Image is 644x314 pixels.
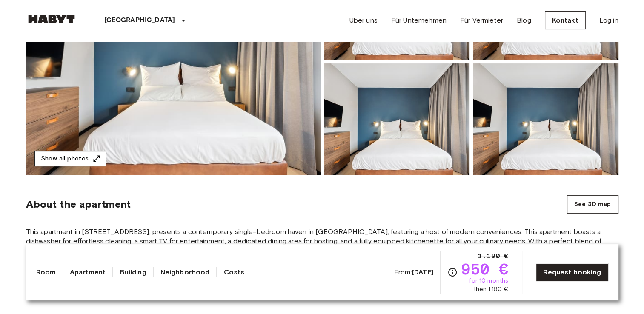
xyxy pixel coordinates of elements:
span: About the apartment [26,198,131,211]
button: Show all photos [34,151,106,167]
a: Building [120,267,146,277]
img: Picture of unit DE-01-482-107-01 [324,63,469,175]
button: See 3D map [567,195,618,214]
img: Habyt [26,15,77,23]
a: Kontakt [545,11,586,29]
span: From: [394,268,434,277]
a: Neighborhood [160,267,210,277]
a: Request booking [536,263,608,281]
span: for 10 months [469,277,508,285]
p: [GEOGRAPHIC_DATA] [104,15,175,26]
a: Für Vermieter [460,15,503,26]
a: Room [36,267,56,277]
img: Picture of unit DE-01-482-107-01 [473,63,618,175]
span: 1.190 € [478,251,508,261]
span: 950 € [461,261,508,277]
b: [DATE] [412,268,434,276]
a: Für Unternehmen [391,15,447,26]
a: Costs [223,267,244,277]
a: Log in [599,15,618,26]
span: then 1.190 € [473,285,508,294]
span: This apartment in [STREET_ADDRESS], presents a contemporary single-bedroom haven in [GEOGRAPHIC_D... [26,227,618,255]
a: Über uns [349,15,378,26]
a: Blog [517,15,531,26]
a: Apartment [70,267,106,277]
svg: Check cost overview for full price breakdown. Please note that discounts apply to new joiners onl... [447,267,458,277]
